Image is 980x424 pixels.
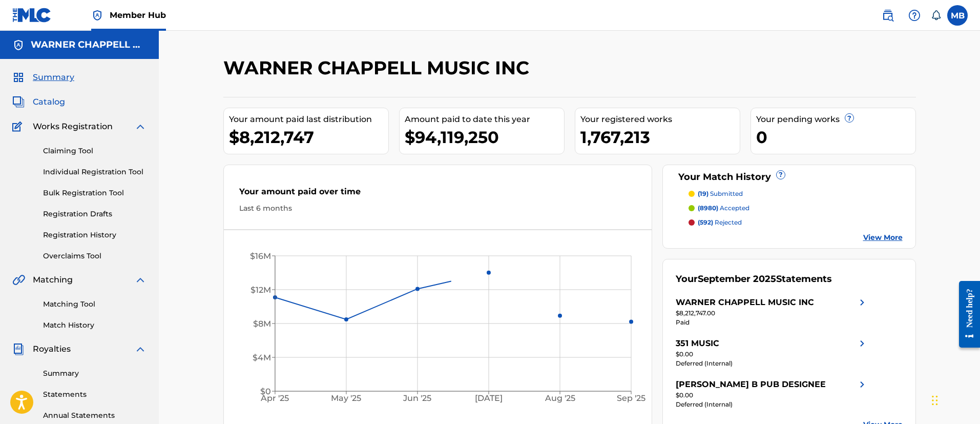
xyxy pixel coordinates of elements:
iframe: Chat Widget [929,375,980,424]
img: expand [134,274,147,286]
div: Notifications [931,10,941,21]
tspan: [DATE] [475,394,503,403]
div: User Menu [947,5,968,26]
span: Catalog [33,96,65,108]
a: WARNER CHAPPELL MUSIC INCright chevron icon$8,212,747.00Paid [676,296,868,327]
a: Bulk Registration Tool [43,188,147,198]
a: Claiming Tool [43,146,147,156]
img: right chevron icon [856,296,868,309]
img: right chevron icon [856,378,868,391]
div: Your registered works [580,113,740,126]
a: (19) submitted [689,189,903,198]
a: Summary [43,368,147,379]
img: Summary [12,71,25,84]
span: Matching [33,274,73,286]
a: Public Search [878,5,898,26]
img: help [908,9,921,22]
tspan: $4M [253,353,271,362]
div: $0.00 [676,391,868,400]
div: 1,767,213 [580,126,740,149]
a: Individual Registration Tool [43,167,147,177]
img: search [882,9,894,22]
p: accepted [698,204,749,213]
a: CatalogCatalog [12,96,65,108]
div: Help [904,5,925,26]
a: SummarySummary [12,71,74,84]
tspan: $16M [250,251,271,261]
div: Your amount paid last distribution [229,113,388,126]
div: $8,212,747.00 [676,309,868,318]
img: expand [134,120,147,133]
div: Amount paid to date this year [405,113,564,126]
span: Summary [33,71,74,84]
div: $94,119,250 [405,126,564,149]
div: Your pending works [756,113,915,126]
div: Deferred (Internal) [676,400,868,409]
a: (592) rejected [689,218,903,227]
a: Matching Tool [43,299,147,310]
a: [PERSON_NAME] B PUB DESIGNEEright chevron icon$0.00Deferred (Internal) [676,378,868,409]
img: Accounts [12,39,25,51]
div: Paid [676,318,868,327]
img: MLC Logo [12,8,52,23]
div: WARNER CHAPPELL MUSIC INC [676,296,814,309]
a: View More [863,232,903,243]
div: $8,212,747 [229,126,388,149]
div: $0.00 [676,350,868,359]
span: Works Registration [33,120,113,133]
div: 351 MUSIC [676,337,719,350]
h5: WARNER CHAPPELL MUSIC INC [31,39,147,51]
img: Catalog [12,96,25,108]
img: Matching [12,274,25,286]
tspan: May '25 [331,394,361,403]
span: Member Hub [110,9,166,21]
span: (592) [698,218,713,226]
a: Registration Drafts [43,209,147,219]
span: (19) [698,190,708,197]
iframe: Resource Center [951,273,980,355]
span: ? [845,114,853,122]
p: submitted [698,189,743,198]
span: ? [777,171,785,179]
tspan: Jun '25 [403,394,431,403]
a: 351 MUSICright chevron icon$0.00Deferred (Internal) [676,337,868,368]
div: Your amount paid over time [239,186,637,203]
div: Your Match History [676,170,903,184]
div: Last 6 months [239,203,637,214]
tspan: $0 [260,387,271,396]
tspan: Apr '25 [260,394,289,403]
img: right chevron icon [856,337,868,350]
a: Overclaims Tool [43,251,147,261]
span: (8980) [698,204,718,212]
img: expand [134,343,147,355]
a: Registration History [43,230,147,240]
h2: WARNER CHAPPELL MUSIC INC [223,56,534,79]
a: Annual Statements [43,410,147,421]
tspan: Sep '25 [617,394,645,403]
tspan: Aug '25 [545,394,575,403]
img: Works Registration [12,120,26,133]
img: Top Rightsholder [91,9,103,22]
div: Your Statements [676,272,832,286]
div: Drag [932,385,938,416]
div: [PERSON_NAME] B PUB DESIGNEE [676,378,826,391]
span: September 2025 [698,273,776,285]
tspan: $12M [251,285,271,295]
tspan: $8M [253,319,271,329]
div: Deferred (Internal) [676,359,868,368]
a: (8980) accepted [689,204,903,213]
p: rejected [698,218,742,227]
a: Statements [43,389,147,400]
img: Royalties [12,343,25,355]
div: 0 [756,126,915,149]
span: Royalties [33,343,71,355]
a: Match History [43,320,147,331]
